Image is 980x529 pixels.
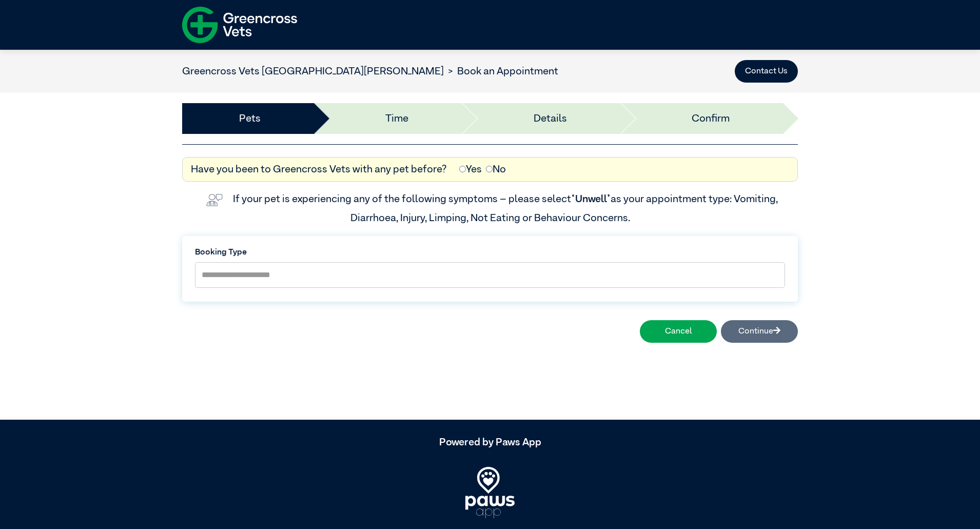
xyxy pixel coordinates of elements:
[195,246,785,259] label: Booking Type
[459,166,466,172] input: Yes
[459,162,482,177] label: Yes
[239,111,261,126] a: Pets
[640,320,717,343] button: Cancel
[191,162,447,177] label: Have you been to Greencross Vets with any pet before?
[571,194,611,204] span: “Unwell”
[182,66,444,76] a: Greencross Vets [GEOGRAPHIC_DATA][PERSON_NAME]
[233,194,780,223] label: If your pet is experiencing any of the following symptoms – please select as your appointment typ...
[486,166,493,172] input: No
[202,190,227,210] img: vet
[486,162,506,177] label: No
[182,64,558,79] nav: breadcrumb
[182,436,798,448] h5: Powered by Paws App
[735,60,798,83] button: Contact Us
[182,3,297,47] img: f-logo
[465,467,515,518] img: PawsApp
[444,64,558,79] li: Book an Appointment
